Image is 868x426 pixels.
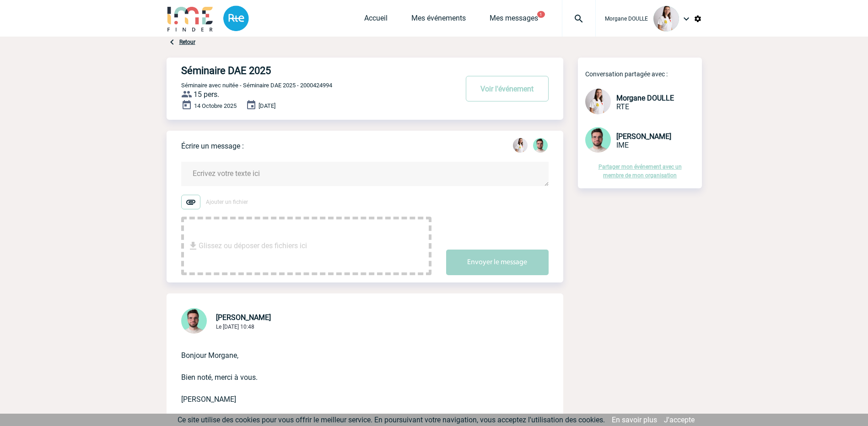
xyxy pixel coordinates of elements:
[537,11,545,18] button: 1
[533,138,548,153] img: 121547-2.png
[181,82,332,89] span: Séminaire avec nuitée - Séminaire DAE 2025 - 2000424994
[216,313,271,322] span: [PERSON_NAME]
[533,138,548,154] div: Benjamin ROLAND
[612,415,657,424] a: En savoir plus
[585,89,611,114] img: 130205-0.jpg
[216,324,254,330] span: Le [DATE] 10:48
[181,65,431,76] h4: Séminaire DAE 2025
[178,415,605,424] span: Ce site utilise des cookies pour vous offrir le meilleur service. En poursuivant votre navigation...
[513,138,528,153] img: 130205-0.jpg
[181,335,523,405] p: Bonjour Morgane, Bien noté, merci à vous. [PERSON_NAME]
[364,14,388,27] a: Accueil
[616,102,629,111] span: RTE
[206,199,248,205] span: Ajouter un fichier
[181,308,207,334] img: 121547-2.png
[664,415,695,424] a: J'accepte
[199,223,307,269] span: Glissez ou déposer des fichiers ici
[181,142,244,150] p: Écrire un message :
[194,102,237,109] span: 14 Octobre 2025
[585,70,702,78] p: Conversation partagée avec :
[653,6,679,32] img: 130205-0.jpg
[466,76,549,101] button: Voir l'événement
[179,39,195,45] a: Retour
[598,164,682,179] a: Partager mon événement avec un membre de mon organisation
[616,94,674,102] span: Morgane DOULLE
[616,141,629,149] span: IME
[585,127,611,153] img: 121547-2.png
[616,132,671,141] span: [PERSON_NAME]
[167,5,214,32] img: IME-Finder
[513,138,528,154] div: Morgane DOULLE
[259,102,275,109] span: [DATE]
[490,14,538,27] a: Mes messages
[446,250,549,275] button: Envoyer le message
[194,90,219,99] span: 15 pers.
[605,16,648,22] span: Morgane DOULLE
[411,14,466,27] a: Mes événements
[188,240,199,251] img: file_download.svg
